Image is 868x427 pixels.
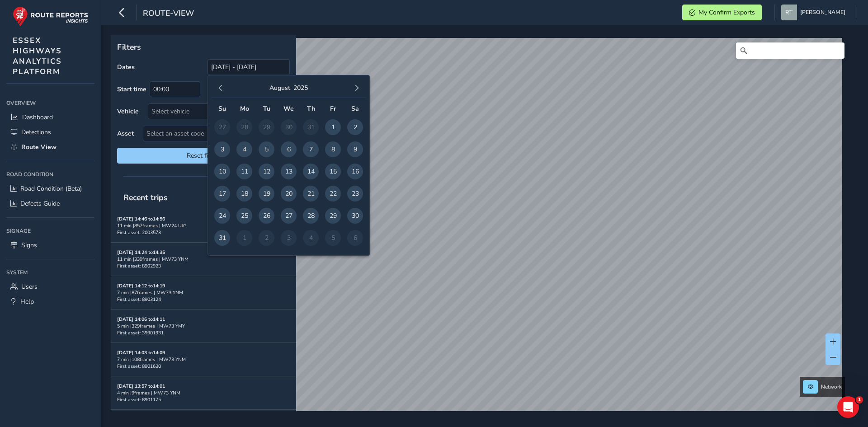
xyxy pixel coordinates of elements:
[303,164,319,179] span: 14
[21,128,51,136] span: Detections
[117,316,165,323] strong: [DATE] 14:06 to 14:11
[13,35,62,77] span: ESSEX HIGHWAYS ANALYTICS PLATFORM
[6,96,94,110] div: Overview
[6,181,94,196] a: Road Condition (Beta)
[124,151,283,160] span: Reset filters
[6,279,94,294] a: Users
[117,249,165,256] strong: [DATE] 14:24 to 14:35
[347,186,363,202] span: 23
[303,141,319,157] span: 7
[236,186,252,202] span: 18
[6,224,94,238] div: Signage
[281,208,297,224] span: 27
[143,126,274,141] span: Select an asset code
[117,282,165,289] strong: [DATE] 14:12 to 14:19
[117,329,164,336] span: First asset: 39901931
[21,241,37,249] span: Signs
[781,5,849,20] button: [PERSON_NAME]
[117,186,174,209] span: Recent trips
[6,140,94,155] a: Route View
[117,216,165,222] strong: [DATE] 14:46 to 14:56
[325,164,341,179] span: 15
[259,186,274,202] span: 19
[214,230,230,246] span: 31
[117,229,161,236] span: First asset: 2003573
[117,222,290,229] div: 11 min | 857 frames | MW24 UJG
[281,186,297,202] span: 20
[6,125,94,140] a: Detections
[117,383,165,389] strong: [DATE] 13:57 to 14:01
[6,266,94,279] div: System
[117,363,161,370] span: First asset: 8901630
[148,104,274,119] div: Select vehicle
[6,168,94,181] div: Road Condition
[114,38,842,422] canvas: Map
[117,263,161,269] span: First asset: 8902923
[117,256,290,263] div: 11 min | 339 frames | MW73 YNM
[22,113,53,122] span: Dashboard
[20,199,60,208] span: Defects Guide
[325,208,341,224] span: 29
[21,143,57,151] span: Route View
[20,297,34,306] span: Help
[214,186,230,202] span: 17
[117,356,290,363] div: 7 min | 108 frames | MW73 YNM
[347,164,363,179] span: 16
[351,104,359,113] span: Sa
[347,208,363,224] span: 30
[347,119,363,135] span: 2
[6,196,94,211] a: Defects Guide
[117,389,290,396] div: 4 min | 9 frames | MW73 YNM
[325,186,341,202] span: 22
[214,208,230,224] span: 24
[682,5,762,20] button: My Confirm Exports
[117,148,290,164] button: Reset filters
[117,289,290,296] div: 7 min | 87 frames | MW73 YNM
[6,238,94,253] a: Signs
[325,119,341,135] span: 1
[20,184,82,193] span: Road Condition (Beta)
[117,129,134,138] label: Asset
[117,107,139,116] label: Vehicle
[281,164,297,179] span: 13
[117,396,161,403] span: First asset: 8901175
[117,41,290,53] p: Filters
[214,141,230,157] span: 3
[236,208,252,224] span: 25
[330,104,336,113] span: Fr
[269,84,290,92] button: August
[307,104,315,113] span: Th
[6,294,94,309] a: Help
[293,84,308,92] button: 2025
[117,349,165,356] strong: [DATE] 14:03 to 14:09
[263,104,270,113] span: Tu
[821,383,842,390] span: Network
[283,104,294,113] span: We
[236,141,252,157] span: 4
[117,323,290,329] div: 5 min | 329 frames | MW73 YMY
[259,208,274,224] span: 26
[143,8,194,20] span: route-view
[281,141,297,157] span: 6
[303,186,319,202] span: 21
[325,141,341,157] span: 8
[117,85,146,94] label: Start time
[214,164,230,179] span: 10
[117,63,135,71] label: Dates
[698,8,755,17] span: My Confirm Exports
[736,42,844,59] input: Search
[117,296,161,303] span: First asset: 8903124
[303,208,319,224] span: 28
[6,110,94,125] a: Dashboard
[259,164,274,179] span: 12
[856,396,863,404] span: 1
[837,396,859,418] iframe: Intercom live chat
[236,164,252,179] span: 11
[13,6,88,27] img: rr logo
[347,141,363,157] span: 9
[240,104,249,113] span: Mo
[218,104,226,113] span: Su
[800,5,845,20] span: [PERSON_NAME]
[781,5,797,20] img: diamond-layout
[21,282,38,291] span: Users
